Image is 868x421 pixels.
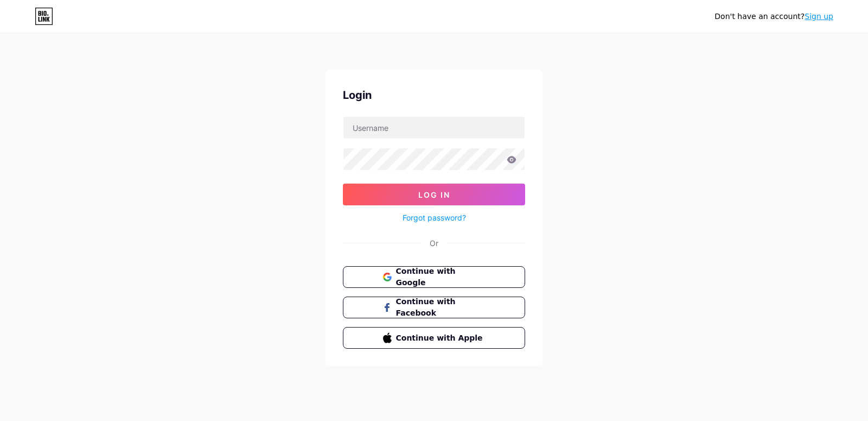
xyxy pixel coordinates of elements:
[343,297,525,318] button: Continue with Facebook
[343,184,525,205] button: Log In
[343,117,525,139] input: Username
[343,327,525,349] button: Continue with Apple
[805,12,833,21] a: Sign up
[418,190,450,199] span: Log In
[343,266,525,288] button: Continue with Google
[714,11,833,22] div: Don't have an account?
[430,237,438,249] div: Or
[396,266,486,288] span: Continue with Google
[343,87,525,103] div: Login
[403,212,466,223] a: Forgot password?
[396,296,486,319] span: Continue with Facebook
[396,332,486,344] span: Continue with Apple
